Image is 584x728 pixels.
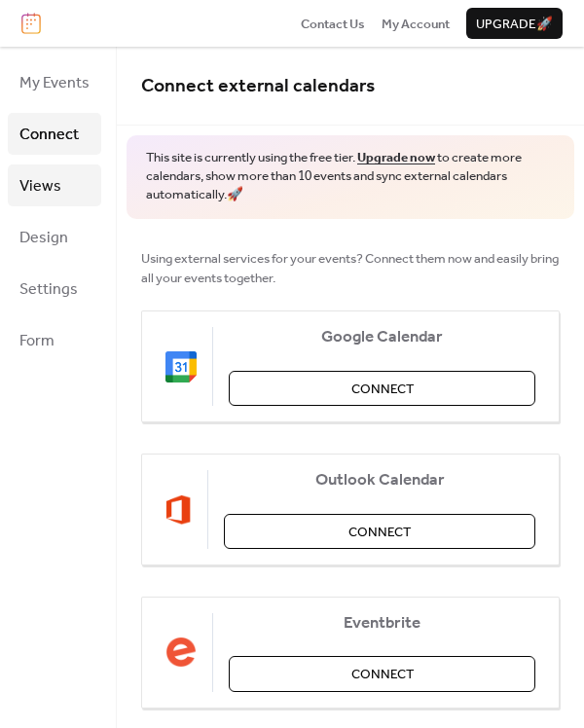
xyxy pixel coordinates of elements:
span: Connect [19,120,79,150]
a: Contact Us [301,14,365,33]
span: Using external services for your events? Connect them now and easily bring all your events together. [141,249,560,289]
a: Form [8,319,101,361]
span: Connect [348,523,411,542]
span: Contact Us [301,15,365,34]
span: Connect [351,380,414,399]
span: My Account [382,15,450,34]
span: Form [19,326,55,356]
span: Upgrade 🚀 [476,15,553,34]
a: My Account [382,14,450,33]
a: Connect [8,113,101,155]
button: Upgrade🚀 [466,8,563,39]
span: Outlook Calendar [224,471,535,491]
img: google [165,351,197,382]
span: Connect external calendars [141,68,375,104]
a: Settings [8,268,101,309]
img: eventbrite [165,637,197,668]
a: Design [8,216,101,258]
a: Upgrade now [357,145,435,170]
button: Connect [229,656,535,691]
img: logo [21,13,41,34]
a: My Events [8,61,101,103]
span: My Events [19,68,90,98]
img: outlook [165,494,192,526]
span: Design [19,223,68,253]
button: Connect [229,371,535,406]
span: Google Calendar [229,328,535,347]
a: Views [8,164,101,206]
button: Connect [224,514,535,549]
span: Eventbrite [229,614,535,634]
span: Views [19,171,61,201]
span: This site is currently using the free tier. to create more calendars, show more than 10 events an... [146,149,555,204]
span: Settings [19,274,78,305]
span: Connect [351,665,414,684]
